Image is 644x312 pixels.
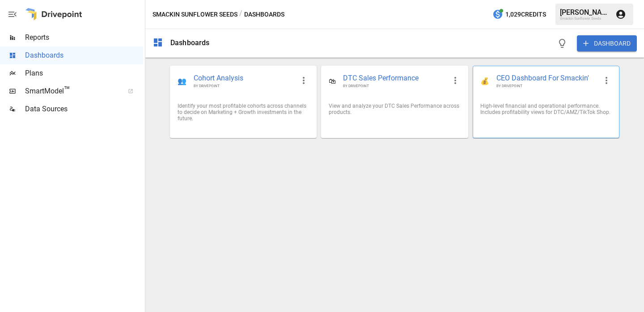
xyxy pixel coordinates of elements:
div: View and analyze your DTC Sales Performance across products. [329,103,460,115]
div: 🛍 [329,77,336,85]
div: High-level financial and operational performance. Includes profitability views for DTC/AMZ/TikTok... [480,103,612,115]
span: BY DRIVEPOINT [343,84,446,89]
div: Dashboards [170,38,210,47]
span: CEO Dashboard For Smackin' [496,73,597,84]
span: DTC Sales Performance [343,73,446,84]
span: BY DRIVEPOINT [496,84,597,89]
div: 👥 [178,77,186,85]
div: Smackin Sunflower Seeds [560,17,610,21]
span: Reports [25,32,143,43]
span: Plans [25,68,143,79]
span: ™ [64,84,70,96]
div: Identify your most profitable cohorts across channels to decide on Marketing + Growth investments... [178,103,309,122]
div: 💰 [480,77,489,85]
span: Dashboards [25,50,143,61]
span: Data Sources [25,104,143,114]
span: SmartModel [25,86,118,97]
div: [PERSON_NAME] [560,8,610,17]
div: / [239,9,242,20]
button: 1,029Credits [489,6,550,23]
span: Cohort Analysis [194,73,295,84]
span: BY DRIVEPOINT [194,84,295,89]
button: Smackin Sunflower Seeds [153,9,237,20]
button: DASHBOARD [577,35,637,51]
span: 1,029 Credits [505,9,546,20]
